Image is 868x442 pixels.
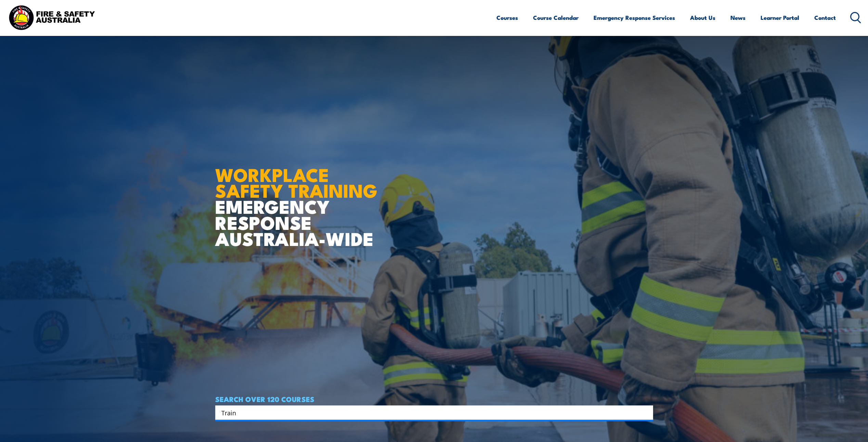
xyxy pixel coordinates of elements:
strong: WORKPLACE SAFETY TRAINING [215,160,377,204]
a: Course Calendar [533,9,579,27]
a: Courses [496,9,518,27]
h4: SEARCH OVER 120 COURSES [215,395,653,403]
a: Emergency Response Services [594,9,675,27]
form: Search form [223,408,639,417]
a: News [730,9,746,27]
button: Search magnifier button [641,408,651,417]
h1: EMERGENCY RESPONSE AUSTRALIA-WIDE [215,149,383,246]
a: About Us [690,9,715,27]
a: Contact [814,9,836,27]
input: Search input [221,407,638,418]
a: Learner Portal [761,9,799,27]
